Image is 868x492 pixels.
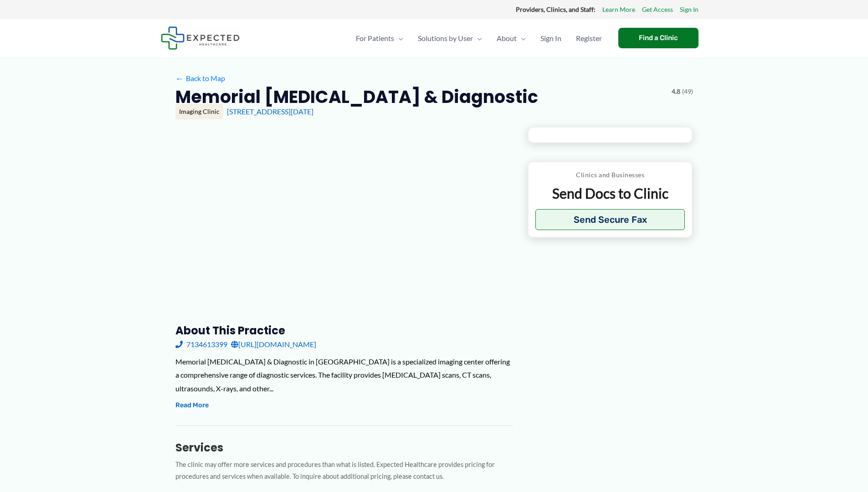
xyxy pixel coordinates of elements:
[175,104,223,119] div: Imaging Clinic
[602,4,635,15] a: Learn More
[231,338,316,351] a: [URL][DOMAIN_NAME]
[394,22,403,54] span: Menu Toggle
[642,4,673,15] a: Get Access
[356,22,394,54] span: For Patients
[540,22,561,54] span: Sign In
[618,28,699,48] a: Find a Clinic
[161,26,240,50] img: Expected Healthcare Logo - side, dark font, small
[349,22,609,54] nav: Primary Site Navigation
[497,22,517,54] span: About
[473,22,482,54] span: Menu Toggle
[175,74,184,82] span: ←
[227,107,313,116] a: [STREET_ADDRESS][DATE]
[175,72,225,85] a: ←Back to Map
[175,441,513,455] h3: Services
[535,184,685,202] p: Send Docs to Clinic
[680,4,699,15] a: Sign In
[516,5,596,13] strong: Providers, Clinics, and Staff:
[569,22,609,54] a: Register
[517,22,526,54] span: Menu Toggle
[682,86,693,97] span: (49)
[533,22,569,54] a: Sign In
[175,323,513,338] h3: About this practice
[175,338,227,351] a: 7134613399
[535,169,685,181] p: Clinics and Businesses
[489,22,533,54] a: AboutMenu Toggle
[576,22,602,54] span: Register
[349,22,411,54] a: For PatientsMenu Toggle
[672,86,680,97] span: 4.8
[175,459,513,483] p: The clinic may offer more services and procedures than what is listed. Expected Healthcare provid...
[535,209,685,230] button: Send Secure Fax
[175,400,209,411] button: Read More
[175,355,513,395] div: Memorial [MEDICAL_DATA] & Diagnostic in [GEOGRAPHIC_DATA] is a specialized imaging center offerin...
[418,22,473,54] span: Solutions by User
[175,86,538,108] h2: Memorial [MEDICAL_DATA] & Diagnostic
[411,22,489,54] a: Solutions by UserMenu Toggle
